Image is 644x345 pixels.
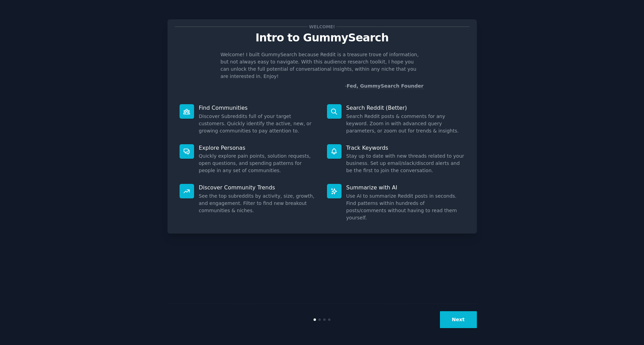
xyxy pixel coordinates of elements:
p: Track Keywords [346,144,465,151]
dd: See the top subreddits by activity, size, growth, and engagement. Filter to find new breakout com... [199,193,317,214]
div: - [345,82,424,90]
p: Welcome! I built GummySearch because Reddit is a treasure trove of information, but not always ea... [221,51,424,80]
p: Discover Community Trends [199,184,317,191]
dd: Search Reddit posts & comments for any keyword. Zoom in with advanced query parameters, or zoom o... [346,113,465,135]
p: Explore Personas [199,144,317,151]
dd: Stay up to date with new threads related to your business. Set up email/slack/discord alerts and ... [346,152,465,174]
p: Summarize with AI [346,184,465,191]
dd: Quickly explore pain points, solution requests, open questions, and spending patterns for people ... [199,152,317,174]
dd: Discover Subreddits full of your target customers. Quickly identify the active, new, or growing c... [199,113,317,135]
p: Find Communities [199,104,317,111]
p: Search Reddit (Better) [346,104,465,111]
button: Next [440,311,477,328]
span: Welcome! [308,23,336,30]
p: Intro to GummySearch [175,32,470,44]
a: Fed, GummySearch Founder [347,83,424,89]
dd: Use AI to summarize Reddit posts in seconds. Find patterns within hundreds of posts/comments with... [346,193,465,221]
